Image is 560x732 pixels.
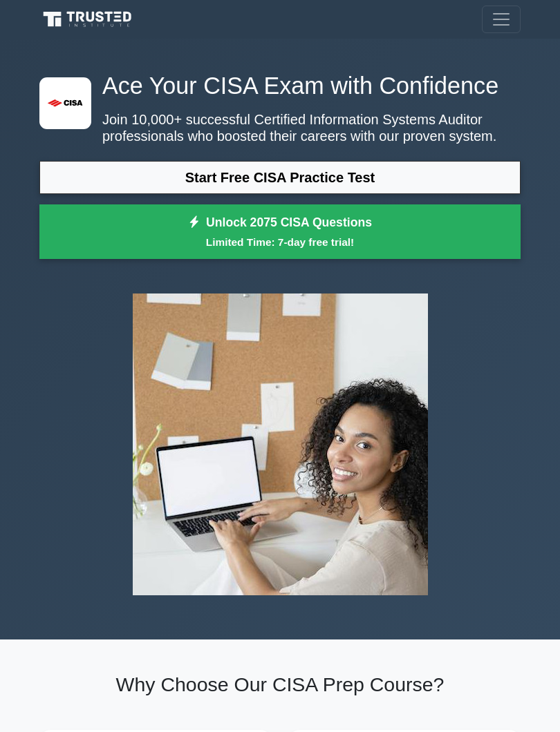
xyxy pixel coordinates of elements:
a: Unlock 2075 CISA QuestionsLimited Time: 7-day free trial! [39,204,521,260]
p: Join 10,000+ successful Certified Information Systems Auditor professionals who boosted their car... [39,111,521,144]
h1: Ace Your CISA Exam with Confidence [39,72,521,100]
a: Start Free CISA Practice Test [39,161,521,194]
h2: Why Choose Our CISA Prep Course? [39,673,521,696]
small: Limited Time: 7-day free trial! [57,234,503,250]
button: Toggle navigation [482,6,521,33]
